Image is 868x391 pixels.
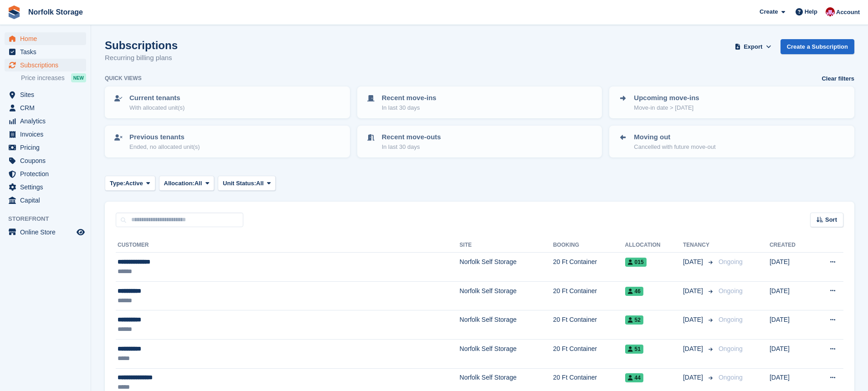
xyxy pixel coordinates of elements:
[358,87,601,117] a: Recent move-ins In last 30 days
[460,253,553,282] td: Norfolk Self Storage
[5,226,86,239] a: menu
[460,281,553,310] td: Norfolk Self Storage
[5,115,86,127] a: menu
[770,253,812,282] td: [DATE]
[683,373,705,382] span: [DATE]
[634,103,699,112] p: Move-in date > [DATE]
[719,316,743,323] span: Ongoing
[382,93,437,103] p: Recent move-ins
[770,281,812,310] td: [DATE]
[825,215,837,224] span: Sort
[21,73,86,83] a: Price increases NEW
[760,7,778,16] span: Create
[625,238,683,253] th: Allocation
[129,103,185,112] p: With allocated unit(s)
[719,374,743,381] span: Ongoing
[634,132,715,142] p: Moving out
[195,179,202,188] span: All
[836,8,860,17] span: Account
[719,345,743,352] span: Ongoing
[105,39,178,51] h1: Subscriptions
[106,127,349,157] a: Previous tenants Ended, no allocated unit(s)
[358,127,601,157] a: Recent move-outs In last 30 days
[382,132,441,142] p: Recent move-outs
[71,73,86,82] div: NEW
[826,7,835,16] img: Sharon McCrory
[625,315,643,325] span: 52
[683,286,705,296] span: [DATE]
[25,5,87,20] a: Norfolk Storage
[105,53,178,63] p: Recurring billing plans
[822,74,854,83] a: Clear filters
[460,238,553,253] th: Site
[20,194,75,207] span: Capital
[129,142,200,152] p: Ended, no allocated unit(s)
[256,179,264,188] span: All
[110,179,125,188] span: Type:
[20,32,75,45] span: Home
[8,214,91,223] span: Storefront
[20,59,75,71] span: Subscriptions
[5,194,86,207] a: menu
[129,132,200,142] p: Previous tenants
[5,59,86,71] a: menu
[625,345,643,354] span: 51
[5,128,86,141] a: menu
[460,339,553,368] td: Norfolk Self Storage
[21,74,65,82] span: Price increases
[5,102,86,114] a: menu
[805,7,817,16] span: Help
[129,93,185,103] p: Current tenants
[20,102,75,114] span: CRM
[7,5,21,19] img: stora-icon-8386f47178a22dfd0bd8f6a31ec36ba5ce8667c1dd55bd0f319d3a0aa187defe.svg
[553,253,625,282] td: 20 Ft Container
[20,154,75,167] span: Coupons
[634,93,699,103] p: Upcoming move-ins
[164,179,195,188] span: Allocation:
[719,258,743,265] span: Ongoing
[159,176,215,191] button: Allocation: All
[382,103,437,112] p: In last 30 days
[20,168,75,180] span: Protection
[770,339,812,368] td: [DATE]
[106,87,349,117] a: Current tenants With allocated unit(s)
[770,310,812,340] td: [DATE]
[116,238,460,253] th: Customer
[20,88,75,101] span: Sites
[719,287,743,295] span: Ongoing
[683,257,705,267] span: [DATE]
[553,281,625,310] td: 20 Ft Container
[625,373,643,382] span: 44
[105,74,142,82] h6: Quick views
[5,32,86,45] a: menu
[553,238,625,253] th: Booking
[5,168,86,180] a: menu
[610,87,853,117] a: Upcoming move-ins Move-in date > [DATE]
[105,176,155,191] button: Type: Active
[5,88,86,101] a: menu
[5,46,86,58] a: menu
[20,115,75,127] span: Analytics
[5,181,86,193] a: menu
[733,39,773,54] button: Export
[20,181,75,193] span: Settings
[553,339,625,368] td: 20 Ft Container
[634,142,715,152] p: Cancelled with future move-out
[223,179,256,188] span: Unit Status:
[20,226,75,239] span: Online Store
[683,238,715,253] th: Tenancy
[20,46,75,58] span: Tasks
[382,142,441,152] p: In last 30 days
[5,141,86,154] a: menu
[20,128,75,141] span: Invoices
[5,154,86,167] a: menu
[781,39,854,54] a: Create a Subscription
[625,258,647,267] span: 015
[770,238,812,253] th: Created
[125,179,143,188] span: Active
[610,127,853,157] a: Moving out Cancelled with future move-out
[20,141,75,154] span: Pricing
[218,176,276,191] button: Unit Status: All
[625,287,643,296] span: 46
[460,310,553,340] td: Norfolk Self Storage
